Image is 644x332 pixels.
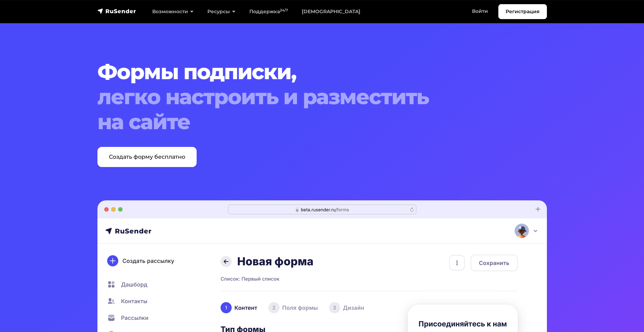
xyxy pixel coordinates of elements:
[295,5,367,19] a: [DEMOGRAPHIC_DATA]
[97,8,136,15] img: RuSender
[465,4,495,18] a: Войти
[280,8,288,13] sup: 24/7
[145,5,200,19] a: Возможности
[200,5,242,19] a: Ресурсы
[97,147,197,167] a: Создать форму бесплатно
[97,59,509,134] h1: Формы подписки,
[97,84,509,134] span: легко настроить и разместить на сайте
[498,4,547,19] a: Регистрация
[242,5,295,19] a: Поддержка24/7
